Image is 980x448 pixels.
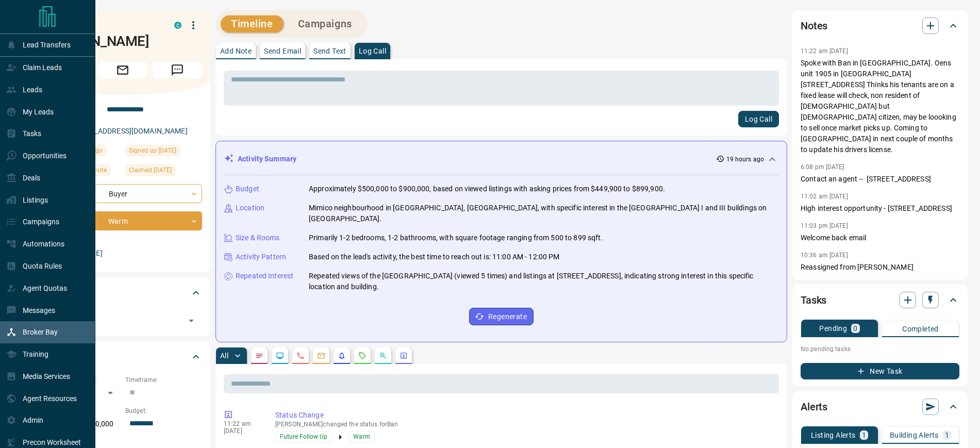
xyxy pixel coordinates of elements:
span: Message [153,62,202,78]
button: New Task [801,363,959,379]
p: All [220,352,228,359]
p: [PERSON_NAME] [43,245,202,262]
p: Location [236,203,264,213]
h2: Tasks [801,292,826,308]
svg: Agent Actions [400,352,408,360]
p: Contact an agent -- [STREET_ADDRESS] [801,174,959,185]
p: Completed [902,325,939,333]
svg: Notes [255,352,263,360]
svg: Lead Browsing Activity [276,352,284,360]
svg: Emails [317,352,325,360]
p: Reassigned from [PERSON_NAME] [801,262,959,273]
p: Building Alerts [890,432,939,439]
div: Notes [801,13,959,38]
button: Timeline [221,15,284,32]
p: Status Change [275,410,775,421]
p: 0 [853,325,857,332]
p: Primarily 1-2 bedrooms, 1-2 bathrooms, with square footage ranging from 500 to 899 sqft. [309,233,603,243]
div: Tasks [801,288,959,312]
h2: Notes [801,18,827,34]
p: 1 [862,432,866,439]
p: Approximately $500,000 to $900,000, based on viewed listings with asking prices from $449,900 to ... [309,184,665,194]
p: Add Note [220,47,252,55]
p: High interest opportunity - [STREET_ADDRESS] [801,203,959,214]
span: Warm [353,432,370,442]
div: Warm [43,211,202,230]
a: [EMAIL_ADDRESS][DOMAIN_NAME] [71,127,188,135]
p: 11:02 am [DATE] [801,193,848,200]
div: condos.ca [174,22,181,29]
p: 11:22 am [224,420,260,427]
div: Wed Jul 10 2019 [125,164,202,179]
p: Based on the lead's activity, the best time to reach out is: 11:00 AM - 12:00 PM [309,252,560,262]
div: Buyer [43,184,202,203]
p: Spoke with Ban in [GEOGRAPHIC_DATA]. Oens unit 1905 in [GEOGRAPHIC_DATA][STREET_ADDRESS] Thinks h... [801,58,959,155]
p: Repeated Interest [236,271,293,281]
p: Mimico neighbourhood in [GEOGRAPHIC_DATA], [GEOGRAPHIC_DATA], with specific interest in the [GEOG... [309,203,778,224]
p: Repeated views of the [GEOGRAPHIC_DATA] (viewed 5 times) and listings at [STREET_ADDRESS], indica... [309,271,778,292]
svg: Requests [358,352,367,360]
button: Open [184,313,198,328]
svg: Listing Alerts [338,352,346,360]
p: [DATE] [224,427,260,435]
p: Log Call [359,47,386,55]
span: Claimed [DATE] [129,165,172,175]
p: [PERSON_NAME] changed the status for Ban [275,421,775,428]
p: Claimed By: [43,236,202,245]
p: 11:03 pm [DATE] [801,222,848,229]
p: 6:08 pm [DATE] [801,163,844,171]
p: Send Text [313,47,346,55]
p: Areas Searched: [43,438,202,447]
div: Tags [43,280,202,305]
button: Log Call [738,111,779,127]
p: Budget: [125,406,202,416]
p: Send Email [264,47,301,55]
button: Regenerate [469,308,534,325]
svg: Calls [296,352,305,360]
p: Listing Alerts [811,432,856,439]
div: Activity Summary19 hours ago [224,150,778,169]
p: Pending [819,325,847,332]
p: Size & Rooms [236,233,280,243]
div: Fri Nov 13 2015 [125,145,202,159]
span: Signed up [DATE] [129,145,176,156]
svg: Opportunities [379,352,387,360]
span: Email [98,62,147,78]
button: Campaigns [288,15,362,32]
div: Criteria [43,344,202,369]
p: 10:36 am [DATE] [801,252,848,259]
p: Welcome back email [801,233,959,243]
p: Activity Summary [238,154,296,164]
p: 19 hours ago [726,155,764,164]
h2: Alerts [801,399,827,415]
p: No pending tasks [801,341,959,357]
p: Activity Pattern [236,252,286,262]
span: Future Follow Up [280,432,327,442]
p: 1 [945,432,949,439]
h1: Ban [PERSON_NAME] [43,16,159,49]
p: 11:22 am [DATE] [801,47,848,55]
div: Alerts [801,394,959,419]
p: Timeframe: [125,375,202,385]
p: Budget [236,184,259,194]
